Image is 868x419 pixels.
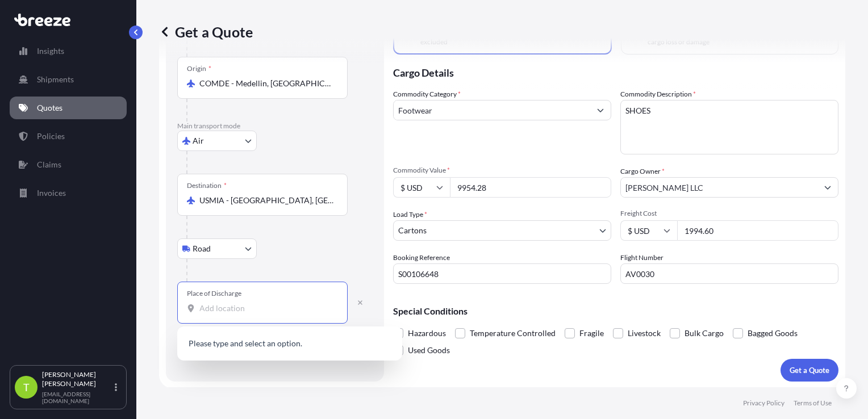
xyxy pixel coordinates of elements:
[187,64,211,73] div: Origin
[748,325,798,342] span: Bagged Goods
[579,325,604,342] span: Fragile
[394,100,590,120] input: Select a commodity type
[182,331,398,356] p: Please type and select an option.
[393,89,461,100] label: Commodity Category
[42,370,112,388] p: [PERSON_NAME] [PERSON_NAME]
[23,382,30,393] span: T
[177,131,257,151] button: Select transport
[590,100,611,120] button: Show suggestions
[620,89,696,100] label: Commodity Description
[621,177,817,198] input: Full name
[743,399,784,408] p: Privacy Policy
[393,263,611,284] input: Your internal reference
[393,307,838,316] p: Special Conditions
[408,325,446,342] span: Hazardous
[42,391,112,404] p: [EMAIL_ADDRESS][DOMAIN_NAME]
[393,55,838,89] p: Cargo Details
[177,121,373,131] p: Main transport mode
[37,159,61,170] p: Claims
[37,131,65,142] p: Policies
[193,135,204,146] span: Air
[817,177,838,198] button: Show suggestions
[177,326,402,361] div: Show suggestions
[677,220,838,241] input: Enter amount
[199,303,333,314] input: Place of Discharge
[393,166,611,175] span: Commodity Value
[159,23,253,41] p: Get a Quote
[398,225,427,236] span: Cartons
[199,195,333,206] input: Destination
[620,209,838,218] span: Freight Cost
[790,364,829,376] p: Get a Quote
[199,78,333,89] input: Origin
[620,166,665,177] label: Cargo Owner
[470,325,556,342] span: Temperature Controlled
[628,325,661,342] span: Livestock
[187,181,227,190] div: Destination
[450,177,611,198] input: Type amount
[193,243,211,254] span: Road
[187,289,241,298] div: Place of Discharge
[37,187,66,199] p: Invoices
[794,399,832,408] p: Terms of Use
[37,45,64,57] p: Insights
[177,238,257,259] button: Select transport
[620,252,663,263] label: Flight Number
[393,252,450,263] label: Booking Reference
[408,342,450,359] span: Used Goods
[620,263,838,284] input: Enter name
[37,102,62,114] p: Quotes
[37,74,74,85] p: Shipments
[393,209,427,220] span: Load Type
[685,325,724,342] span: Bulk Cargo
